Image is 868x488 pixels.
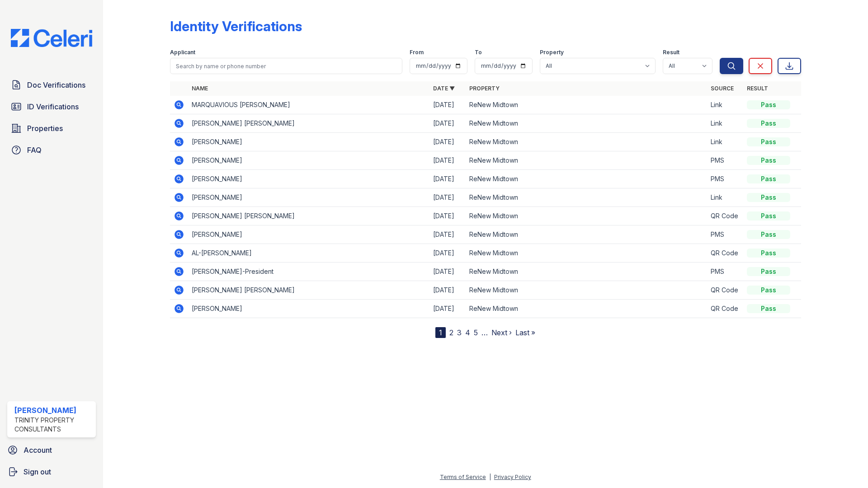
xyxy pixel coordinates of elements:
[188,151,429,170] td: [PERSON_NAME]
[188,96,429,114] td: MARQUAVIOUS [PERSON_NAME]
[747,85,768,92] a: Result
[466,114,707,133] td: ReNew Midtown
[707,225,743,244] td: PMS
[410,49,424,56] label: From
[747,174,790,183] div: Pass
[747,137,790,146] div: Pass
[707,188,743,207] td: Link
[429,207,466,225] td: [DATE]
[192,85,208,92] a: Name
[466,300,707,318] td: ReNew Midtown
[170,49,195,56] label: Applicant
[747,119,790,128] div: Pass
[663,49,679,56] label: Result
[491,328,512,337] a: Next ›
[7,119,96,137] a: Properties
[170,18,302,34] div: Identity Verifications
[711,85,734,92] a: Source
[747,249,790,258] div: Pass
[465,328,470,337] a: 4
[188,133,429,151] td: [PERSON_NAME]
[747,230,790,239] div: Pass
[4,29,99,47] img: CE_Logo_Blue-a8612792a0a2168367f1c8372b55b34899dd931a85d93a1a3d3e32e68fde9ad4.png
[466,133,707,151] td: ReNew Midtown
[7,76,96,94] a: Doc Verifications
[747,100,790,109] div: Pass
[747,211,790,221] div: Pass
[27,123,63,134] span: Properties
[466,151,707,170] td: ReNew Midtown
[747,267,790,276] div: Pass
[24,466,51,477] span: Sign out
[481,327,488,338] span: …
[27,145,42,155] span: FAQ
[707,300,743,318] td: QR Code
[466,170,707,188] td: ReNew Midtown
[466,263,707,281] td: ReNew Midtown
[14,405,92,416] div: [PERSON_NAME]
[747,156,790,165] div: Pass
[188,188,429,207] td: [PERSON_NAME]
[4,463,99,481] a: Sign out
[429,96,466,114] td: [DATE]
[707,114,743,133] td: Link
[466,188,707,207] td: ReNew Midtown
[188,114,429,133] td: [PERSON_NAME] [PERSON_NAME]
[466,244,707,263] td: ReNew Midtown
[429,114,466,133] td: [DATE]
[429,244,466,263] td: [DATE]
[27,80,85,90] span: Doc Verifications
[489,474,491,480] div: |
[429,133,466,151] td: [DATE]
[707,151,743,170] td: PMS
[188,281,429,300] td: [PERSON_NAME] [PERSON_NAME]
[540,49,564,56] label: Property
[466,281,707,300] td: ReNew Midtown
[707,170,743,188] td: PMS
[7,141,96,159] a: FAQ
[747,304,790,313] div: Pass
[435,327,446,338] div: 1
[188,225,429,244] td: [PERSON_NAME]
[188,170,429,188] td: [PERSON_NAME]
[707,133,743,151] td: Link
[433,85,455,92] a: Date ▼
[188,207,429,225] td: [PERSON_NAME] [PERSON_NAME]
[429,170,466,188] td: [DATE]
[170,58,402,74] input: Search by name or phone number
[188,300,429,318] td: [PERSON_NAME]
[747,286,790,295] div: Pass
[494,474,531,480] a: Privacy Policy
[469,85,500,92] a: Property
[27,101,79,112] span: ID Verifications
[7,98,96,116] a: ID Verifications
[707,96,743,114] td: Link
[429,300,466,318] td: [DATE]
[466,207,707,225] td: ReNew Midtown
[515,328,535,337] a: Last »
[466,225,707,244] td: ReNew Midtown
[466,96,707,114] td: ReNew Midtown
[429,263,466,281] td: [DATE]
[429,151,466,170] td: [DATE]
[429,281,466,300] td: [DATE]
[429,188,466,207] td: [DATE]
[429,225,466,244] td: [DATE]
[440,474,486,480] a: Terms of Service
[449,328,453,337] a: 2
[707,244,743,263] td: QR Code
[707,207,743,225] td: QR Code
[474,328,478,337] a: 5
[188,263,429,281] td: [PERSON_NAME]-President
[188,244,429,263] td: AL-[PERSON_NAME]
[4,441,99,459] a: Account
[475,49,482,56] label: To
[747,193,790,202] div: Pass
[24,445,52,455] span: Account
[14,416,92,434] div: Trinity Property Consultants
[707,281,743,300] td: QR Code
[707,263,743,281] td: PMS
[457,328,462,337] a: 3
